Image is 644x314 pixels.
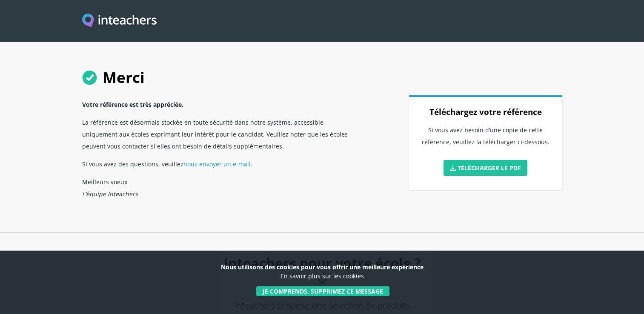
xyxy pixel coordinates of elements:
[82,95,358,113] p: Votre référence est très appréciée.
[82,190,138,198] em: L’équipe Inteachers
[280,272,364,280] a: En savoir plus sur les cookies
[82,14,157,29] a: Visiter la page d’accueil de ce site
[419,121,552,157] p: Si vous avez besoin d’une copie de cette référence, veuillez la télécharger ci-dessous.
[82,155,358,173] p: Si vous avez des questions, veuillez .
[82,173,358,203] p: Meilleurs voeux
[221,263,424,271] strong: Nous utilisons des cookies pour vous offrir une meilleure expérience
[82,113,358,155] p: La référence est désormais stockée en toute sécurité dans notre système, accessible uniquement au...
[419,103,552,121] h3: Téléchargez votre référence
[444,160,527,176] a: Télécharger le PDF
[256,286,389,296] button: Je comprends, supprimez ce message
[103,67,145,87] font: Merci
[458,164,521,172] font: Télécharger le PDF
[82,14,157,29] img: Inenseignants
[183,160,251,168] a: nous envoyer un e-mail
